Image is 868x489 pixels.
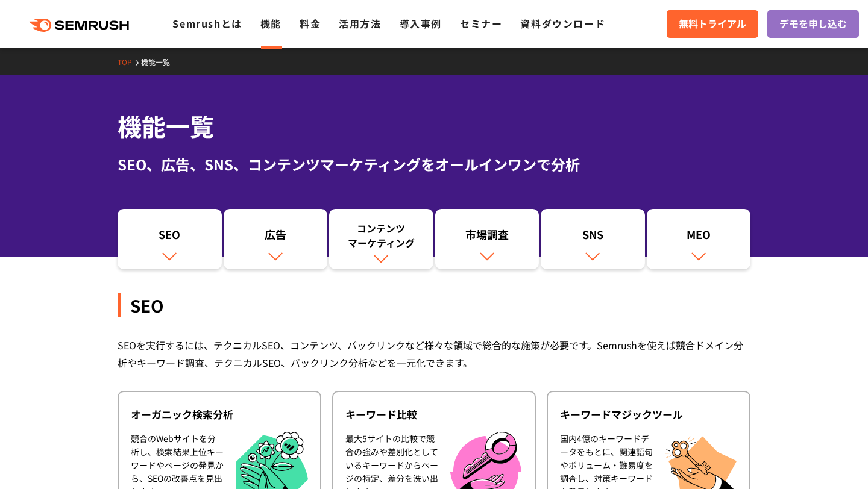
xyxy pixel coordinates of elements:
[141,57,179,67] a: 機能一覧
[779,16,847,32] span: デモを申し込む
[653,227,745,248] div: MEO
[329,209,433,269] a: コンテンツマーケティング
[560,407,737,422] div: キーワードマジックツール
[335,221,427,250] div: コンテンツ マーケティング
[118,209,222,269] a: SEO
[547,227,639,248] div: SNS
[118,57,141,67] a: TOP
[224,209,328,269] a: 広告
[118,154,750,175] div: SEO、広告、SNS、コンテンツマーケティングをオールインワンで分析
[124,227,216,248] div: SEO
[520,16,605,31] a: 資料ダウンロード
[679,16,746,32] span: 無料トライアル
[541,209,645,269] a: SNS
[460,16,502,31] a: セミナー
[400,16,442,31] a: 導入事例
[767,10,859,38] a: デモを申し込む
[172,16,242,31] a: Semrushとは
[118,337,750,372] div: SEOを実行するには、テクニカルSEO、コンテンツ、バックリンクなど様々な領域で総合的な施策が必要です。Semrushを使えば競合ドメイン分析やキーワード調査、テクニカルSEO、バックリンク分析...
[647,209,751,269] a: MEO
[118,108,750,144] h1: 機能一覧
[260,16,281,31] a: 機能
[441,227,533,248] div: 市場調査
[131,407,308,422] div: オーガニック検索分析
[667,10,758,38] a: 無料トライアル
[230,227,322,248] div: 広告
[435,209,539,269] a: 市場調査
[339,16,381,31] a: 活用方法
[300,16,321,31] a: 料金
[118,293,750,317] div: SEO
[345,407,523,422] div: キーワード比較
